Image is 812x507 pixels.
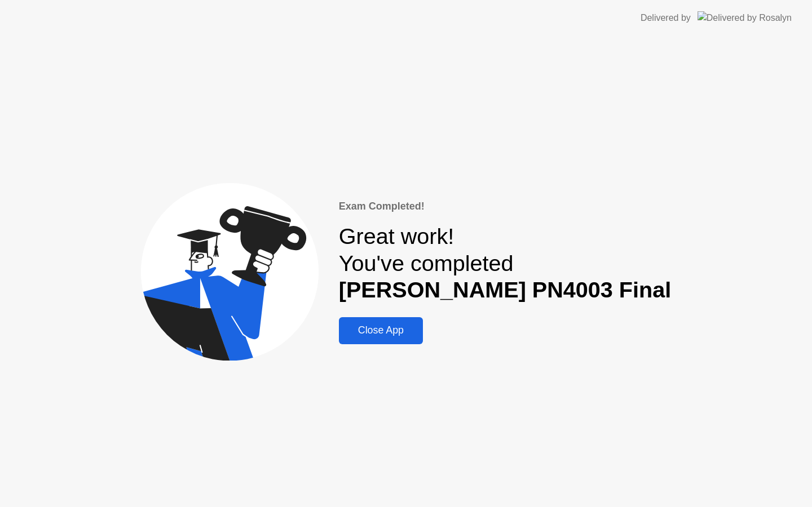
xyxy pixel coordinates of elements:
[339,199,671,214] div: Exam Completed!
[339,277,671,302] b: [PERSON_NAME] PN4003 Final
[339,223,671,304] div: Great work! You've completed
[641,11,691,25] div: Delivered by
[339,317,423,344] button: Close App
[698,11,792,24] img: Delivered by Rosalyn
[342,324,420,336] div: Close App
